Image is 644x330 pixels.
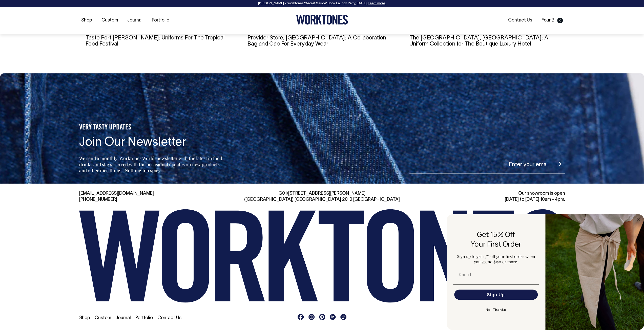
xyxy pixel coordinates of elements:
a: Contact Us [506,16,534,25]
a: Custom [99,16,120,25]
img: 5e34ad8f-4f05-4173-92a8-ea475ee49ac9.jpeg [545,214,644,330]
a: [EMAIL_ADDRESS][DOMAIN_NAME] [79,191,154,196]
span: Your First Order [471,239,521,249]
a: Shop [79,316,90,320]
li: website by [408,318,565,324]
a: Provider Store, [GEOGRAPHIC_DATA]: A Collaboration Bag and Cap For Everyday Wear [247,35,386,47]
h4: Join Our Newsletter [79,136,225,149]
a: Journal [125,16,144,25]
span: Get 15% Off [477,229,515,239]
a: Taste Port [PERSON_NAME]: Uniforms For The Tropical Food Festival [86,35,224,47]
a: The [GEOGRAPHIC_DATA], [GEOGRAPHIC_DATA]: A Uniform Collection for The Boutique Luxury Hotel [409,35,548,47]
div: FLYOUT Form [447,214,644,330]
a: Portfolio [150,16,171,25]
div: [PERSON_NAME] × Worktones ‘Secret Sauce’ Book Launch Party, [DATE]. . [5,2,639,5]
button: Sign Up [454,290,538,300]
a: Journal [116,316,131,320]
button: No, Thanks [453,305,539,315]
p: We send a monthly ‘Worktones World’ newsletter with the latest in food, drinks and stays, served ... [79,155,225,173]
a: [PHONE_NUMBER] [79,197,117,202]
a: Learn more [368,2,385,5]
a: Shop [79,16,94,25]
a: Contact Us [157,316,181,320]
input: Enter your email [409,155,565,173]
span: Sign up to get 15% off your first order when you spend $150 or more. [457,254,535,264]
button: Close dialog [635,217,641,223]
div: Our showroom is open [DATE] to [DATE] 10am - 4pm. [408,191,565,203]
h5: VERY TASTY UPDATES [79,123,225,132]
a: Custom [95,316,111,320]
a: Your Bill0 [539,16,565,25]
img: underline [453,284,539,285]
input: Email [454,269,538,279]
a: Portfolio [135,316,153,320]
span: 0 [557,18,563,23]
div: G01/[STREET_ADDRESS][PERSON_NAME] ([GEOGRAPHIC_DATA]) [GEOGRAPHIC_DATA] 2010 [GEOGRAPHIC_DATA] [244,191,401,203]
